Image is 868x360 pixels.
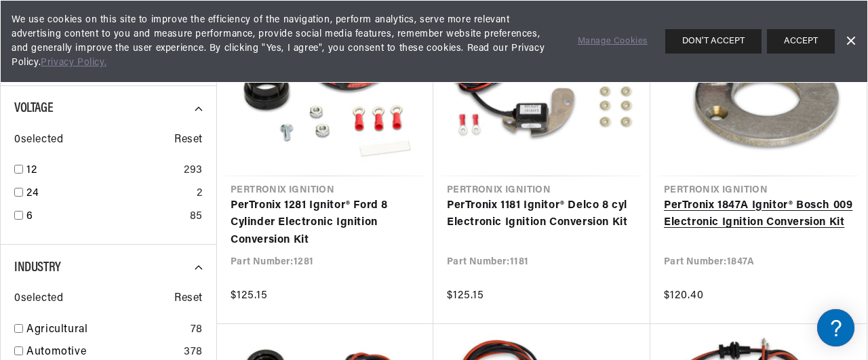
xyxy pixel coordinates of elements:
[14,261,61,275] span: Industry
[184,162,203,180] div: 293
[767,29,835,54] button: ACCEPT
[41,58,106,68] a: Privacy Policy.
[447,197,637,232] a: PerTronix 1181 Ignitor® Delco 8 cyl Electronic Ignition Conversion Kit
[174,132,203,149] span: Reset
[231,197,420,249] a: PerTronix 1281 Ignitor® Ford 8 Cylinder Electronic Ignition Conversion Kit
[665,29,762,54] button: DON'T ACCEPT
[14,102,53,115] span: Voltage
[12,13,559,70] span: We use cookies on this site to improve the efficiency of the navigation, perform analytics, serve...
[26,208,184,226] a: 6
[14,132,63,149] span: 0 selected
[26,162,178,180] a: 12
[14,290,63,308] span: 0 selected
[191,321,203,339] div: 78
[664,197,853,232] a: PerTronix 1847A Ignitor® Bosch 009 Electronic Ignition Conversion Kit
[190,208,203,226] div: 85
[840,31,861,52] a: Dismiss Banner
[26,321,185,339] a: Agricultural
[197,185,203,203] div: 2
[174,290,203,308] span: Reset
[578,35,648,49] a: Manage Cookies
[26,185,191,203] a: 24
